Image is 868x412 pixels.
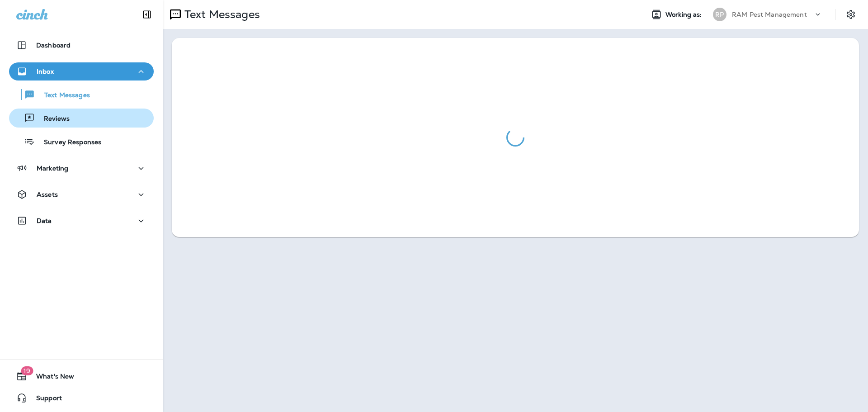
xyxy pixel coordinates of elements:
[27,373,74,384] span: What's New
[713,8,726,21] div: RP
[843,6,859,23] button: Settings
[181,8,260,21] p: Text Messages
[9,109,154,128] button: Reviews
[9,389,154,407] button: Support
[35,91,90,100] p: Text Messages
[9,132,154,151] button: Survey Responses
[27,394,62,405] span: Support
[732,11,807,18] p: RAM Pest Management
[21,366,33,375] span: 19
[35,115,70,123] p: Reviews
[9,159,154,177] button: Marketing
[35,138,101,147] p: Survey Responses
[9,62,154,81] button: Inbox
[36,42,71,49] p: Dashboard
[9,212,154,230] button: Data
[9,367,154,385] button: 19What's New
[9,36,154,54] button: Dashboard
[9,85,154,104] button: Text Messages
[134,5,160,24] button: Collapse Sidebar
[37,68,54,75] p: Inbox
[37,191,58,198] p: Assets
[665,11,704,19] span: Working as:
[9,185,154,204] button: Assets
[37,165,68,172] p: Marketing
[37,217,52,224] p: Data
